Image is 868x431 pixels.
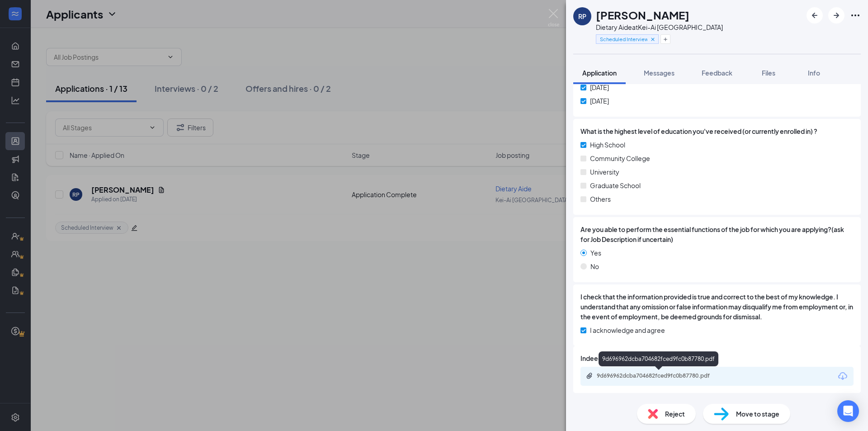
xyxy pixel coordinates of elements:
[809,10,820,21] svg: ArrowLeftNew
[807,7,823,24] button: ArrowLeftNew
[596,23,723,32] div: Dietary Aide at Kei-Ai [GEOGRAPHIC_DATA]
[837,400,859,422] div: Open Intercom Messenger
[660,34,670,44] button: Plus
[582,69,617,77] span: Application
[590,153,650,163] span: Community College
[597,372,723,379] div: 9d696962dcba704682fced9fc0b87780.pdf
[808,69,820,77] span: Info
[590,180,641,190] span: Graduate School
[590,325,665,335] span: I acknowledge and agree
[596,7,689,23] h1: [PERSON_NAME]
[702,69,732,77] span: Feedback
[828,7,844,24] button: ArrowRight
[762,69,775,77] span: Files
[644,69,675,77] span: Messages
[590,167,619,177] span: University
[599,351,718,366] div: 9d696962dcba704682fced9fc0b87780.pdf
[580,126,817,136] span: What is the highest level of education you've received (or currently enrolled in) ?
[590,140,625,150] span: High School
[663,37,668,42] svg: Plus
[837,371,848,382] svg: Download
[736,409,779,419] span: Move to stage
[590,96,609,106] span: [DATE]
[580,292,854,322] span: I check that the information provided is true and correct to the best of my knowledge. I understa...
[590,261,599,271] span: No
[578,12,586,21] div: RP
[590,194,611,204] span: Others
[580,224,854,244] span: Are you able to perform the essential functions of the job for which you are applying?(ask for Jo...
[850,10,861,21] svg: Ellipses
[665,409,685,419] span: Reject
[586,372,732,381] a: Paperclip9d696962dcba704682fced9fc0b87780.pdf
[600,35,647,43] span: Scheduled Interview
[590,82,609,92] span: [DATE]
[590,248,601,258] span: Yes
[586,372,593,379] svg: Paperclip
[831,10,842,21] svg: ArrowRight
[650,36,656,43] svg: Cross
[580,353,628,363] span: Indeed Resume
